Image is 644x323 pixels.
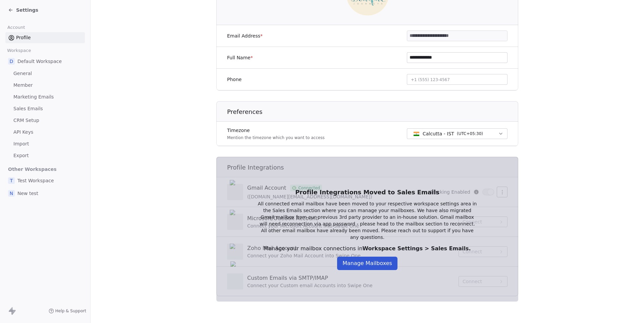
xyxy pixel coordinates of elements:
[4,46,34,56] span: Workspace
[457,131,483,137] span: ( UTC+05:30 )
[227,108,519,116] h1: Preferences
[16,7,38,13] span: Settings
[5,127,85,138] a: API Keys
[13,152,29,159] span: Export
[8,190,15,197] span: N
[5,32,85,43] a: Profile
[407,128,507,139] button: Calcutta - IST(UTC+05:30)
[13,117,39,124] span: CRM Setup
[8,58,15,65] span: D
[407,74,507,85] button: +1 (555) 123-4567
[5,91,85,103] a: Marketing Emails
[13,105,43,112] span: Sales Emails
[13,129,33,136] span: API Keys
[257,245,477,253] div: Manage your mailbox connections in
[13,70,32,77] span: General
[5,164,59,175] span: Other Workspaces
[423,130,454,137] span: Calcutta - IST
[227,33,263,39] label: Email Address
[227,135,325,140] p: Mention the timezone which you want to access
[55,308,86,314] span: Help & Support
[363,245,471,252] span: Workspace Settings > Sales Emails.
[5,68,85,79] a: General
[13,93,54,101] span: Marketing Emails
[16,34,31,41] span: Profile
[257,200,477,241] p: All connected email mailbox have been moved to your respective workspace settings area in the Sal...
[227,54,253,61] label: Full Name
[8,7,38,13] a: Settings
[17,190,38,197] span: New test
[5,115,85,126] a: CRM Setup
[411,77,450,82] span: +1 (555) 123-4567
[5,138,85,149] a: Import
[17,177,54,184] span: Test Workspace
[4,22,28,33] span: Account
[227,127,325,134] label: Timezone
[17,58,62,65] span: Default Workspace
[227,76,241,83] label: Phone
[13,140,29,147] span: Import
[13,82,33,89] span: Member
[257,188,477,196] h1: Profile Integrations Moved to Sales Emails
[337,257,397,270] button: Manage Mailboxes
[5,80,85,91] a: Member
[5,103,85,114] a: Sales Emails
[8,177,15,184] span: T
[49,308,86,314] a: Help & Support
[5,150,85,161] a: Export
